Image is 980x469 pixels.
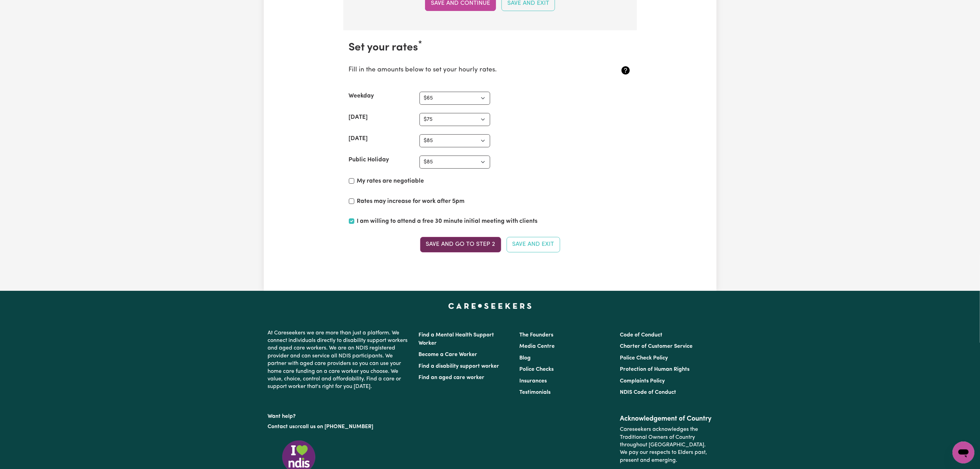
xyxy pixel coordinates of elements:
[448,303,532,309] a: Careseekers home page
[420,237,501,252] button: Save and go to Step 2
[349,92,374,101] label: Weekday
[357,217,538,226] label: I am willing to attend a free 30 minute initial meeting with clients
[620,415,712,423] h2: Acknowledgement of Country
[953,442,975,464] iframe: Button to launch messaging window, conversation in progress
[519,378,547,384] a: Insurances
[419,375,485,380] a: Find an aged care worker
[349,134,368,143] label: [DATE]
[507,237,560,252] button: Save and Exit
[349,65,585,75] p: Fill in the amounts below to set your hourly rates.
[349,41,631,54] h2: Set your rates
[349,156,389,164] label: Public Holiday
[519,332,553,338] a: The Founders
[300,424,374,430] a: call us on [PHONE_NUMBER]
[419,332,494,346] a: Find a Mental Health Support Worker
[357,177,424,186] label: My rates are negotiable
[268,410,411,420] p: Want help?
[519,367,554,372] a: Police Checks
[519,355,531,361] a: Blog
[620,390,676,395] a: NDIS Code of Conduct
[357,197,465,206] label: Rates may increase for work after 5pm
[620,332,662,338] a: Code of Conduct
[268,327,411,393] p: At Careseekers we are more than just a platform. We connect individuals directly to disability su...
[419,352,477,357] a: Become a Care Worker
[620,378,665,384] a: Complaints Policy
[268,424,295,430] a: Contact us
[519,344,555,349] a: Media Centre
[268,420,411,433] p: or
[419,364,499,369] a: Find a disability support worker
[620,355,668,361] a: Police Check Policy
[620,423,712,467] p: Careseekers acknowledges the Traditional Owners of Country throughout [GEOGRAPHIC_DATA]. We pay o...
[620,344,693,349] a: Charter of Customer Service
[349,113,368,122] label: [DATE]
[620,367,689,372] a: Protection of Human Rights
[519,390,551,395] a: Testimonials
